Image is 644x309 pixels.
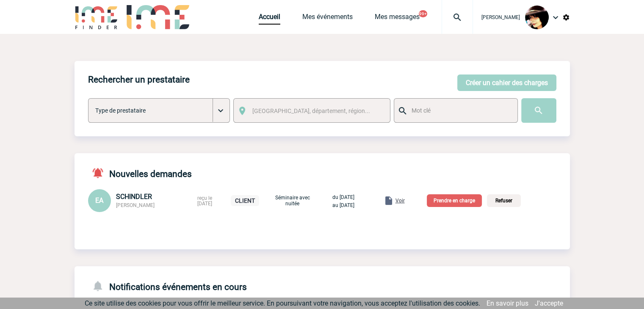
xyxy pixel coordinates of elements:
img: notifications-24-px-g.png [91,280,109,292]
a: Voir [363,196,406,204]
span: Ce site utilise des cookies pour vous offrir le meilleur service. En poursuivant votre navigation... [85,299,480,307]
p: Refuser [487,194,521,207]
span: du [DATE] [332,194,354,200]
img: notifications-active-24-px-r.png [91,167,109,179]
a: En savoir plus [486,299,528,307]
a: Accueil [259,13,280,25]
a: J'accepte [535,299,563,307]
p: Séminaire avec nuitée [271,195,314,207]
h4: Rechercher un prestataire [88,74,190,85]
span: [GEOGRAPHIC_DATA], département, région... [252,108,370,114]
span: [PERSON_NAME] [116,202,155,208]
input: Mot clé [409,105,510,116]
img: folder.png [384,196,394,206]
span: EA [95,196,103,204]
p: Prendre en charge [427,194,482,207]
a: Mes événements [302,13,353,25]
h4: Notifications événements en cours [88,280,247,292]
span: [PERSON_NAME] [481,14,520,20]
h4: Nouvelles demandes [88,167,192,179]
span: au [DATE] [332,202,354,208]
input: Submit [521,98,556,123]
img: 101023-0.jpg [525,6,549,29]
img: IME-Finder [75,5,119,29]
span: reçu le [DATE] [197,195,212,207]
span: SCHINDLER [116,193,152,201]
button: 99+ [419,10,427,17]
a: Mes messages [375,13,420,25]
p: CLIENT [231,195,259,206]
span: Voir [395,198,405,204]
